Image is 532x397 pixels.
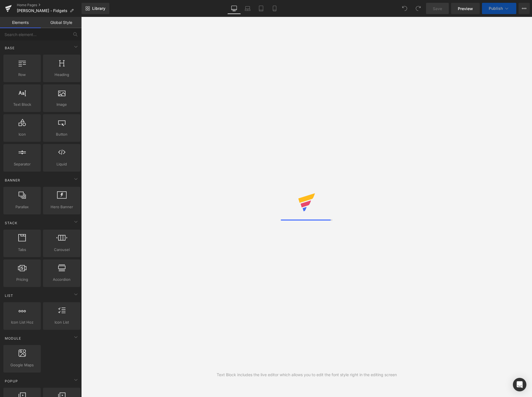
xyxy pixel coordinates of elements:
span: Stack [4,220,18,226]
span: Carousel [45,247,79,253]
a: Laptop [241,3,254,14]
span: Button [45,131,79,137]
span: Text Block [5,102,39,107]
span: [PERSON_NAME] - Fidgets [17,8,67,13]
span: Hero Banner [45,204,79,210]
span: Parallax [5,204,39,210]
span: Icon List [45,319,79,325]
div: Open Intercom Messenger [513,378,526,391]
button: Undo [399,3,410,14]
a: Home Pages [17,3,82,7]
span: Pricing [5,277,39,282]
span: Tabs [5,247,39,253]
span: Popup [4,378,19,384]
span: Icon [5,131,39,137]
span: Google Maps [5,362,39,368]
span: Publish [489,6,503,11]
a: Desktop [227,3,241,14]
a: Preview [451,3,480,14]
span: Row [5,72,39,78]
span: Separator [5,161,39,167]
span: List [4,293,14,298]
a: Tablet [254,3,268,14]
span: Image [45,102,79,107]
span: Preview [458,6,473,12]
span: Icon List Hoz [5,319,39,325]
span: Module [4,336,22,341]
span: Save [433,6,442,12]
button: Redo [413,3,424,14]
a: New Library [82,3,109,14]
a: Global Style [41,17,82,28]
button: More [519,3,530,14]
span: Banner [4,178,21,183]
span: Accordion [45,277,79,282]
button: Publish [482,3,516,14]
a: Mobile [268,3,281,14]
span: Base [4,45,15,51]
span: Liquid [45,161,79,167]
span: Heading [45,72,79,78]
span: Library [92,6,105,11]
div: Text Block includes the live editor which allows you to edit the font style right in the editing ... [217,372,397,378]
